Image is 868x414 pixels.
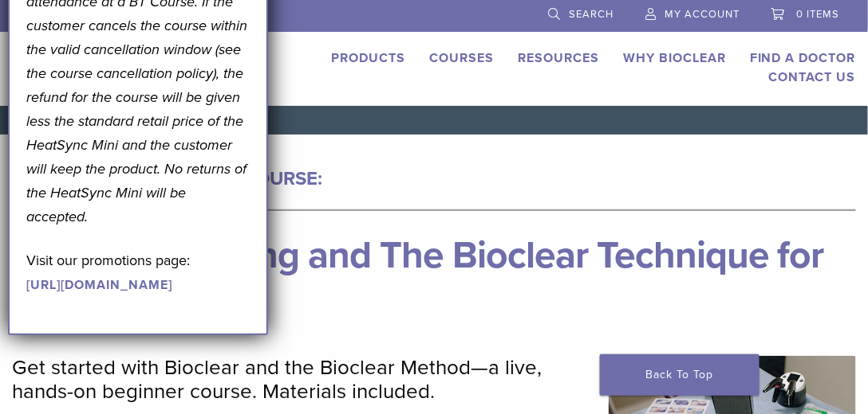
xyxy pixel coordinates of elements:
[569,8,614,21] span: Search
[665,8,740,21] span: My Account
[750,50,856,66] a: Find A Doctor
[429,50,494,66] a: Courses
[769,69,856,85] a: Contact Us
[26,277,172,293] a: [URL][DOMAIN_NAME]
[797,8,840,21] span: 0 items
[26,248,250,296] p: Visit our promotions page:
[12,236,856,313] h1: Injection Molding and The Bioclear Technique for Composites
[623,50,726,66] a: Why Bioclear
[331,50,405,66] a: Products
[12,356,590,404] p: Get started with Bioclear and the Bioclear Method—a live, hands-on beginner course. Materials inc...
[518,50,599,66] a: Resources
[6,115,41,126] a: Home
[600,354,759,396] a: Back To Top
